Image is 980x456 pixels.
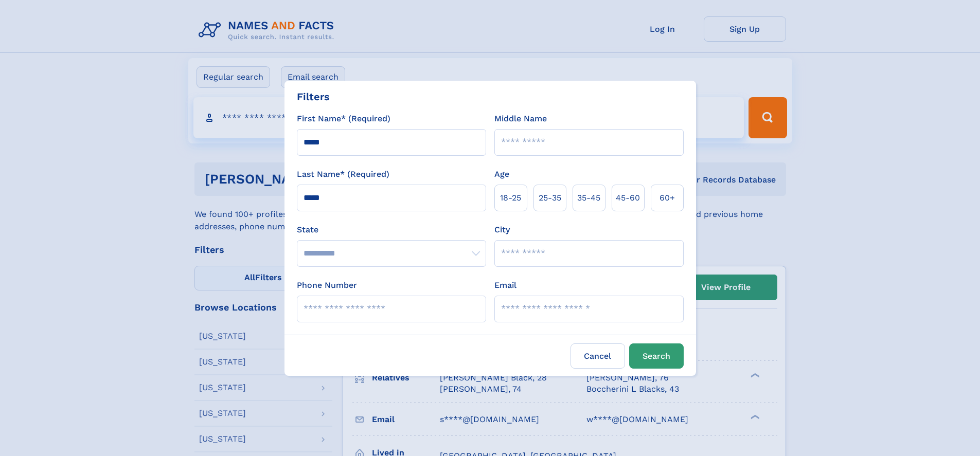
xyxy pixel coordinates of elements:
label: Middle Name [494,113,547,125]
label: State [297,224,486,236]
span: 25‑35 [539,192,561,204]
label: Cancel [571,343,625,369]
span: 35‑45 [577,192,600,204]
span: 60+ [660,192,675,204]
span: 18‑25 [500,192,521,204]
button: Search [629,343,684,369]
label: First Name* (Required) [297,113,390,125]
label: Phone Number [297,279,357,291]
span: 45‑60 [616,192,640,204]
div: Filters [297,89,330,104]
label: Last Name* (Required) [297,168,389,180]
label: City [494,224,510,236]
label: Age [494,168,509,180]
label: Email [494,279,516,291]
